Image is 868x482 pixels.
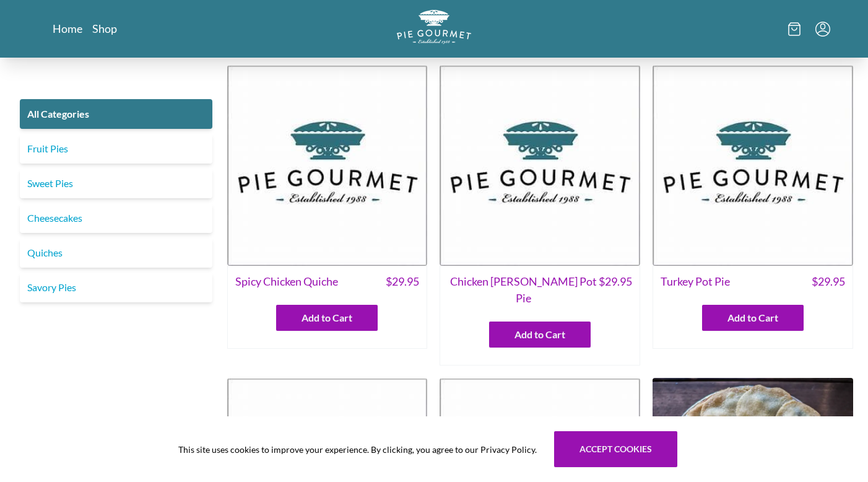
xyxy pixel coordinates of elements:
span: $ 29.95 [599,273,632,307]
a: Quiches [20,238,212,268]
a: Fruit Pies [20,134,212,164]
span: Add to Cart [514,327,565,342]
a: Sweet Pies [20,169,212,198]
button: Menu [815,22,830,37]
a: Logo [397,10,471,48]
span: Add to Cart [727,310,778,325]
a: Home [53,21,82,36]
button: Accept cookies [554,431,677,467]
span: This site uses cookies to improve your experience. By clicking, you agree to our Privacy Policy. [178,443,537,456]
img: logo [397,10,471,44]
img: Chicken Curry Pot Pie [440,65,640,266]
span: $ 29.95 [386,273,419,290]
a: Cheesecakes [20,203,212,233]
button: Add to Cart [489,322,591,348]
img: Spicy Chicken Quiche [227,65,428,266]
span: Turkey Pot Pie [661,273,730,290]
span: Add to Cart [302,310,352,325]
a: Shop [92,21,117,36]
span: Chicken [PERSON_NAME] Pot Pie [448,273,599,307]
button: Add to Cart [276,305,378,331]
img: Turkey Pot Pie [653,65,853,266]
button: Add to Cart [702,305,804,331]
span: $ 29.95 [812,273,845,290]
a: All Categories [20,99,212,129]
a: Savory Pies [20,273,212,302]
span: Spicy Chicken Quiche [235,273,338,290]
